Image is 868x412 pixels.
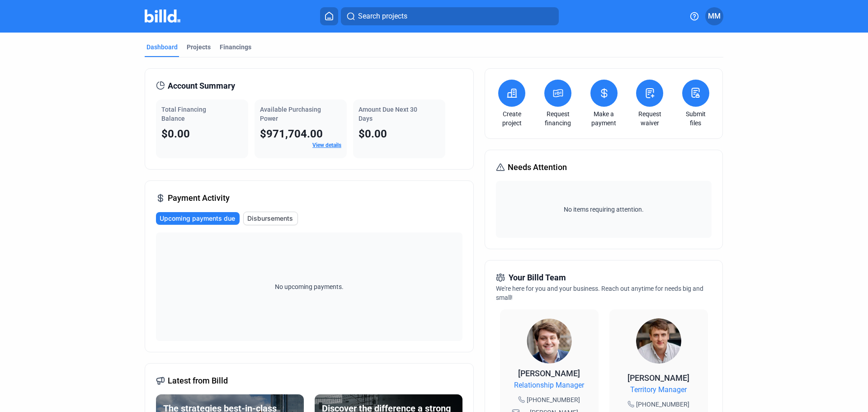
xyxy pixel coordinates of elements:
[509,271,566,284] span: Your Billd Team
[518,369,580,378] span: [PERSON_NAME]
[500,205,708,214] span: No items requiring attention.
[168,374,228,387] span: Latest from Billd
[680,109,712,128] a: Submit files
[705,7,723,25] button: MM
[636,400,689,409] span: [PHONE_NUMBER]
[527,318,572,364] img: Relationship Manager
[269,282,349,291] span: No upcoming payments.
[160,214,235,223] span: Upcoming payments due
[247,214,293,223] span: Disbursements
[260,106,321,122] span: Available Purchasing Power
[527,395,580,404] span: [PHONE_NUMBER]
[220,43,251,52] div: Financings
[358,11,407,22] span: Search projects
[161,106,206,122] span: Total Financing Balance
[634,109,665,128] a: Request waiver
[708,11,721,22] span: MM
[514,380,584,391] span: Relationship Manager
[359,106,417,122] span: Amount Due Next 30 Days
[542,109,574,128] a: Request financing
[260,128,323,140] span: $971,704.00
[146,43,178,52] div: Dashboard
[496,109,528,128] a: Create project
[168,80,235,92] span: Account Summary
[508,161,567,174] span: Needs Attention
[243,212,298,225] button: Disbursements
[312,142,341,148] a: View details
[187,43,211,52] div: Projects
[588,109,620,128] a: Make a payment
[359,128,387,140] span: $0.00
[341,7,559,25] button: Search projects
[156,212,240,225] button: Upcoming payments due
[627,373,689,383] span: [PERSON_NAME]
[496,285,703,301] span: We're here for you and your business. Reach out anytime for needs big and small!
[168,192,230,204] span: Payment Activity
[145,9,180,23] img: Billd Company Logo
[161,128,190,140] span: $0.00
[630,384,687,395] span: Territory Manager
[636,318,681,364] img: Territory Manager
